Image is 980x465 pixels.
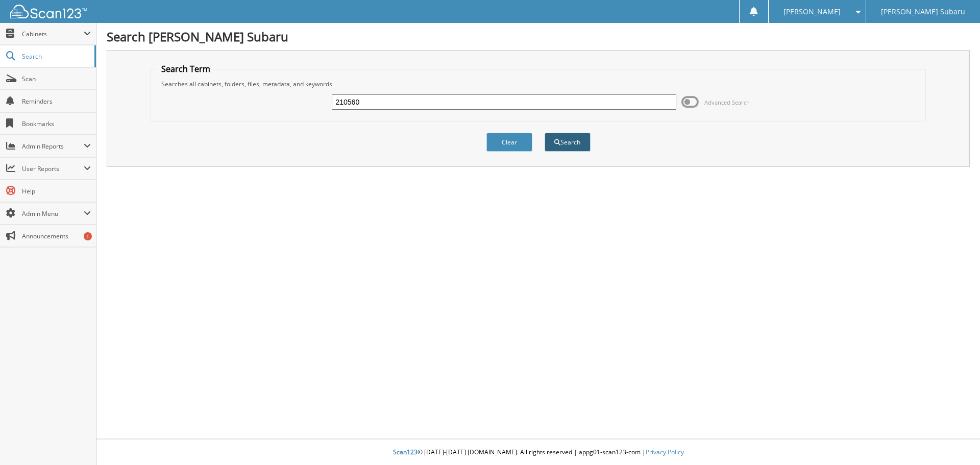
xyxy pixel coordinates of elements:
[22,232,91,240] span: Announcements
[393,448,418,456] span: Scan123
[704,99,750,106] span: Advanced Search
[22,97,91,106] span: Reminders
[646,448,684,456] a: Privacy Policy
[96,440,980,465] div: © [DATE]-[DATE] [DOMAIN_NAME]. All rights reserved | appg01-scan123-com |
[156,63,215,75] legend: Search Term
[22,119,91,128] span: Bookmarks
[22,142,84,151] span: Admin Reports
[783,9,841,15] span: [PERSON_NAME]
[156,80,921,88] div: Searches all cabinets, folders, files, metadata, and keywords
[22,187,91,195] span: Help
[545,133,591,152] button: Search
[22,209,84,218] span: Admin Menu
[22,164,84,173] span: User Reports
[22,75,91,83] span: Scan
[486,133,532,152] button: Clear
[22,52,89,61] span: Search
[929,416,980,465] iframe: Chat Widget
[84,232,92,240] div: 1
[10,5,87,18] img: scan123-logo-white.svg
[107,28,970,45] h1: Search [PERSON_NAME] Subaru
[22,30,84,38] span: Cabinets
[881,9,965,15] span: [PERSON_NAME] Subaru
